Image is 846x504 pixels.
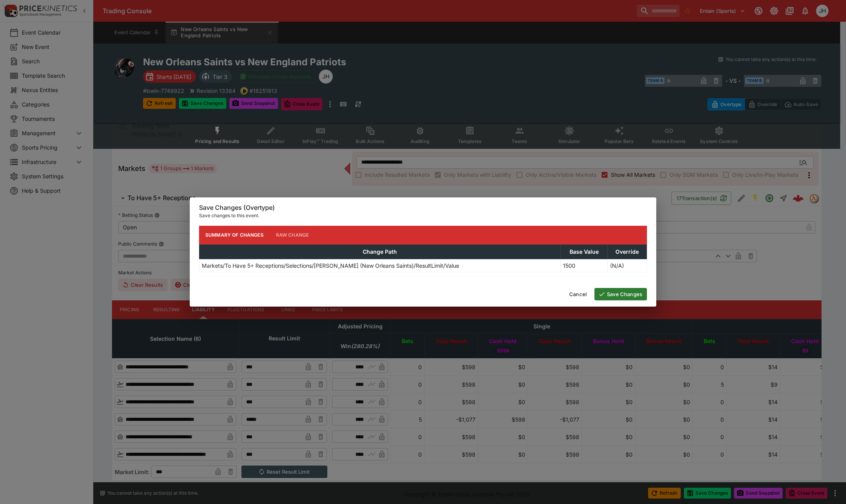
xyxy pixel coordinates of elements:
[608,259,647,272] td: (N/A)
[594,288,647,300] button: Save Changes
[608,244,647,259] th: Override
[199,212,647,220] p: Save changes to this event.
[199,226,270,244] button: Summary of Changes
[199,244,561,259] th: Change Path
[561,259,608,272] td: 1500
[199,204,647,212] h6: Save Changes (Overtype)
[565,288,591,300] button: Cancel
[270,226,315,244] button: Raw Change
[202,262,459,270] p: Markets/To Have 5+ Receptions/Selections/[PERSON_NAME] (New Orleans Saints)/ResultLimit/Value
[561,244,608,259] th: Base Value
